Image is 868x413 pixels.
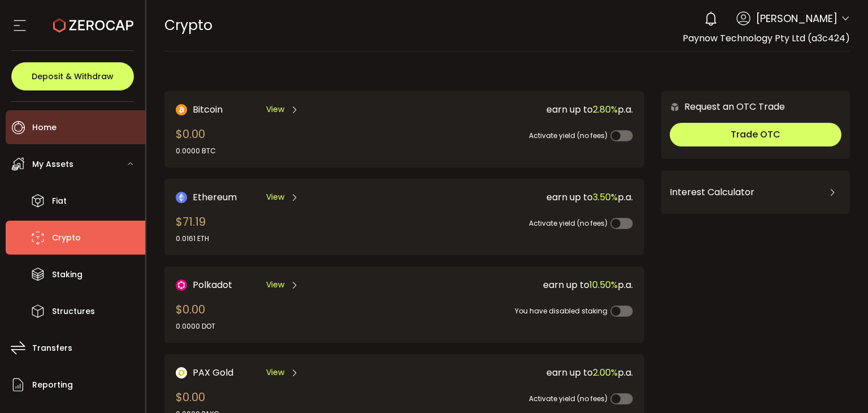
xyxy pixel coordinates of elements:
[193,365,233,380] span: PAX Gold
[266,279,284,291] span: View
[32,377,73,393] span: Reporting
[811,359,868,413] iframe: Chat Widget
[670,102,680,112] img: 6nGpN7MZ9FLuBP83NiajKbTRY4UzlzQtBKtCrLLspmCkSvCZHBKvY3NxgQaT5JnOQREvtQ257bXeeSTueZfAPizblJ+Fe8JwA...
[670,123,841,147] button: Trade OTC
[32,72,114,80] span: Deposit & Withdraw
[266,191,284,203] span: View
[52,193,67,209] span: Fiat
[52,266,83,283] span: Staking
[52,230,81,246] span: Crypto
[176,301,215,332] div: $0.00
[266,104,284,115] span: View
[176,321,215,332] div: 0.0000 DOT
[176,126,216,156] div: $0.00
[404,102,633,117] div: earn up to p.a.
[404,278,633,292] div: earn up to p.a.
[193,278,232,292] span: Polkadot
[176,192,187,203] img: Ethereum
[11,62,134,91] button: Deposit & Withdraw
[193,102,223,117] span: Bitcoin
[515,306,607,316] span: You have disabled staking
[593,366,618,379] span: 2.00%
[756,11,837,26] span: [PERSON_NAME]
[593,103,618,116] span: 2.80%
[32,340,72,356] span: Transfers
[529,131,607,140] span: Activate yield (no fees)
[529,218,607,228] span: Activate yield (no fees)
[404,190,633,204] div: earn up to p.a.
[266,367,284,378] span: View
[670,179,841,206] div: Interest Calculator
[176,279,187,291] img: DOT
[661,100,785,114] div: Request an OTC Trade
[176,146,216,156] div: 0.0000 BTC
[593,191,618,204] span: 3.50%
[193,190,237,204] span: Ethereum
[176,104,187,115] img: Bitcoin
[529,394,607,403] span: Activate yield (no fees)
[176,234,209,244] div: 0.0161 ETH
[589,278,618,291] span: 10.50%
[32,119,57,136] span: Home
[683,32,850,45] span: Paynow Technology Pty Ltd (a3c424)
[32,156,73,173] span: My Assets
[731,128,780,141] span: Trade OTC
[176,213,209,244] div: $71.19
[176,367,187,378] img: PAX Gold
[404,365,633,380] div: earn up to p.a.
[52,303,95,320] span: Structures
[164,15,212,35] span: Crypto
